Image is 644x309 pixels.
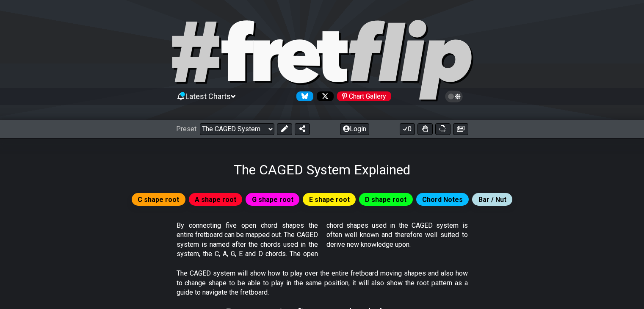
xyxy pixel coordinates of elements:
span: Preset [176,125,196,133]
p: By connecting five open chord shapes the entire fretboard can be mapped out. The CAGED system is ... [177,221,468,259]
span: D shape root [365,193,406,206]
a: #fretflip at Pinterest [334,91,391,101]
span: C shape root [138,193,179,206]
select: Preset [200,123,274,135]
button: 0 [400,123,415,135]
button: Create image [453,123,468,135]
span: Chord Notes [422,193,463,206]
a: Follow #fretflip at X [313,91,334,101]
span: E shape root [309,193,350,206]
button: Login [340,123,369,135]
button: Toggle Dexterity for all fretkits [417,123,433,135]
button: Edit Preset [277,123,292,135]
p: The CAGED system will show how to play over the entire fretboard moving shapes and also how to ch... [177,269,468,297]
div: Chart Gallery [337,91,391,101]
span: Bar / Nut [478,193,506,206]
button: Share Preset [295,123,310,135]
h1: The CAGED System Explained [234,162,410,178]
a: Follow #fretflip at Bluesky [293,91,313,101]
button: Print [435,123,451,135]
span: A shape root [195,193,236,206]
span: Latest Charts [185,92,231,101]
span: G shape root [252,193,293,206]
span: Toggle light / dark theme [449,93,459,100]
